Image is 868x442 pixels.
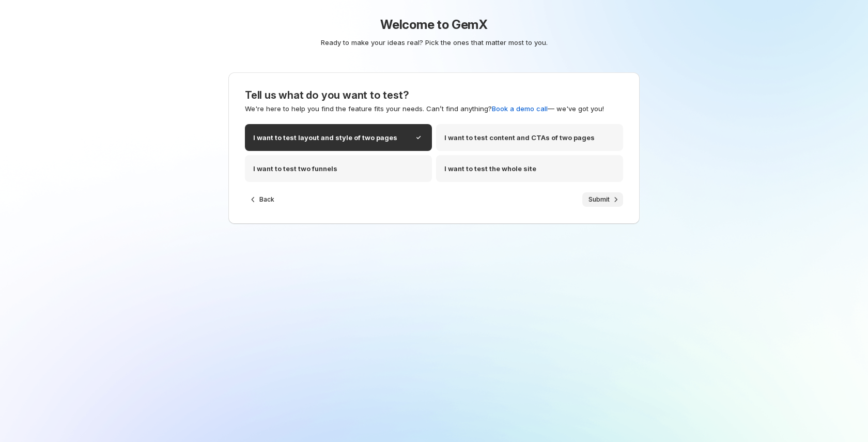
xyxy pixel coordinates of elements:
button: Back [245,192,281,207]
a: Book a demo call [492,104,548,113]
span: Back [259,195,274,204]
p: I want to test layout and style of two pages [253,132,397,143]
h3: Tell us what do you want to test? [245,89,623,101]
p: I want to test two funnels [253,163,337,174]
h1: Welcome to GemX [189,17,679,33]
button: Submit [582,192,623,207]
p: I want to test content and CTAs of two pages [444,132,595,143]
p: I want to test the whole site [444,163,536,174]
p: Ready to make your ideas real? Pick the ones that matter most to you. [193,37,675,48]
span: We're here to help you find the feature fits your needs. Can’t find anything? — we've got you! [245,104,604,113]
span: Submit [588,195,610,204]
